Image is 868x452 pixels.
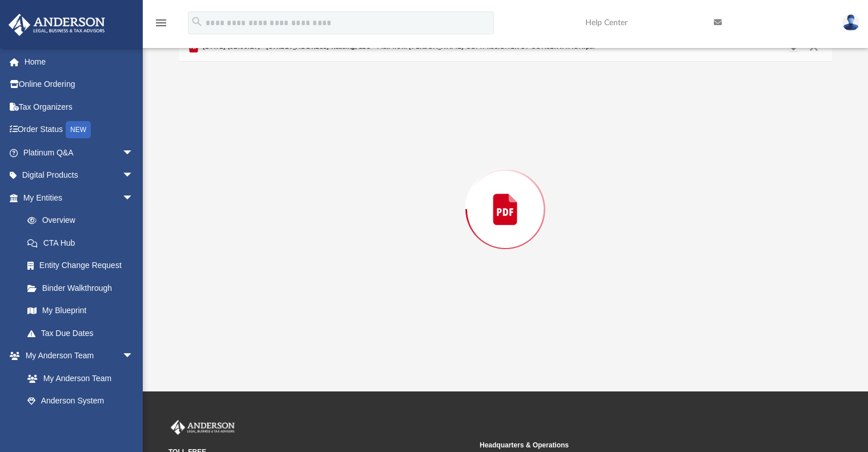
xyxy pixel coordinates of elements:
img: User Pic [842,14,859,31]
a: Online Ordering [8,73,151,96]
span: arrow_drop_down [122,186,145,210]
img: Anderson Advisors Platinum Portal [5,14,108,36]
i: search [191,15,203,28]
div: NEW [66,121,91,138]
a: menu [154,22,168,30]
a: Tax Due Dates [16,322,151,345]
i: menu [154,16,168,30]
span: arrow_drop_down [122,164,145,187]
a: My Anderson Team [16,367,139,390]
a: CTA Hub [16,231,151,254]
a: My Blueprint [16,299,145,322]
a: My Entitiesarrow_drop_down [8,186,151,209]
a: Binder Walkthrough [16,277,151,299]
a: Home [8,50,151,73]
a: Digital Productsarrow_drop_down [8,164,151,187]
a: Order StatusNEW [8,118,151,142]
img: Anderson Advisors Platinum Portal [168,420,237,435]
div: Preview [179,32,832,357]
a: My Anderson Teamarrow_drop_down [8,345,145,367]
span: arrow_drop_down [122,345,145,368]
a: Overview [16,209,151,232]
a: Anderson System [16,390,145,413]
a: Entity Change Request [16,254,151,277]
small: Headquarters & Operations [480,440,783,450]
a: Platinum Q&Aarrow_drop_down [8,141,151,164]
span: arrow_drop_down [122,141,145,165]
a: Client Referrals [16,412,145,435]
a: Tax Organizers [8,95,151,118]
